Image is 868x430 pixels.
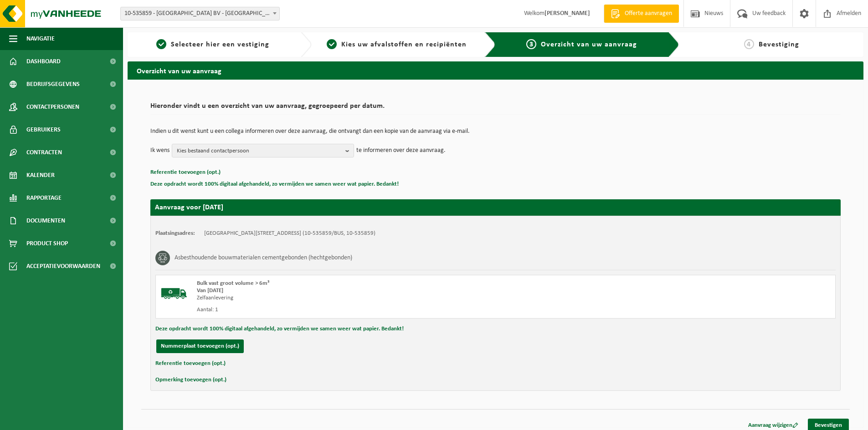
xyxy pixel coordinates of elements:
div: Aantal: 1 [197,306,532,314]
span: Bevestiging [759,41,799,48]
span: Bedrijfsgegevens [26,73,80,96]
strong: Plaatsingsadres: [155,230,195,236]
span: 1 [156,39,166,49]
strong: Aanvraag voor [DATE] [155,204,223,211]
span: Contracten [26,141,62,164]
span: 10-535859 - RAPID ROAD BV - KOOIGEM [120,7,280,20]
button: Referentie toevoegen (opt.) [155,358,226,369]
h2: Overzicht van uw aanvraag [128,61,863,79]
span: Product Shop [26,232,68,255]
span: Acceptatievoorwaarden [26,255,100,278]
span: Contactpersonen [26,96,79,118]
p: Ik wens [150,144,169,157]
button: Deze opdracht wordt 100% digitaal afgehandeld, zo vermijden we samen weer wat papier. Bedankt! [155,323,404,335]
span: 4 [744,39,754,49]
h2: Hieronder vindt u een overzicht van uw aanvraag, gegroepeerd per datum. [150,102,841,115]
a: 2Kies uw afvalstoffen en recipiënten [316,39,478,50]
div: Zelfaanlevering [197,294,532,302]
strong: [PERSON_NAME] [544,10,590,17]
span: Bulk vast groot volume > 6m³ [197,280,269,286]
h3: Asbesthoudende bouwmaterialen cementgebonden (hechtgebonden) [175,251,352,265]
span: 10-535859 - RAPID ROAD BV - KOOIGEM [121,7,279,20]
span: 2 [327,39,337,49]
button: Referentie toevoegen (opt.) [150,167,221,178]
span: Kies uw afvalstoffen en recipiënten [341,41,467,48]
a: Offerte aanvragen [604,5,679,23]
span: 3 [526,39,536,49]
img: BL-SO-LV.png [160,280,188,307]
span: Kalender [26,164,55,187]
p: Indien u dit wenst kunt u een collega informeren over deze aanvraag, die ontvangt dan een kopie v... [150,128,841,135]
span: Selecteer hier een vestiging [171,41,269,48]
span: Gebruikers [26,118,61,141]
button: Opmerking toevoegen (opt.) [155,374,226,386]
span: Overzicht van uw aanvraag [541,41,637,48]
span: Dashboard [26,50,61,73]
span: Rapportage [26,187,62,209]
a: 1Selecteer hier een vestiging [132,39,293,50]
button: Deze opdracht wordt 100% digitaal afgehandeld, zo vermijden we samen weer wat papier. Bedankt! [150,178,399,190]
button: Nummerplaat toevoegen (opt.) [156,339,244,353]
span: Kies bestaand contactpersoon [177,144,342,158]
td: [GEOGRAPHIC_DATA][STREET_ADDRESS] (10-535859/BUS, 10-535859) [204,230,375,237]
span: Navigatie [26,27,55,50]
span: Offerte aanvragen [622,9,674,18]
button: Kies bestaand contactpersoon [172,144,354,157]
span: Documenten [26,209,65,232]
strong: Van [DATE] [197,288,223,293]
p: te informeren over deze aanvraag. [356,144,446,157]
